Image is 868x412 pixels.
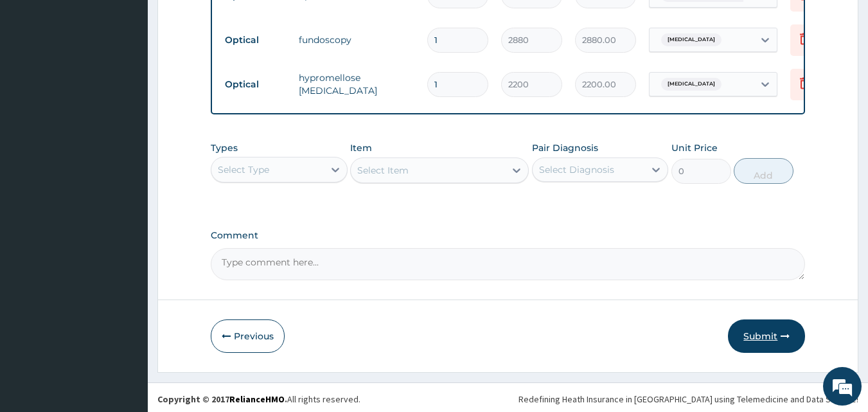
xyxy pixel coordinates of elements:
[218,73,292,96] td: Optical
[734,158,793,184] button: Add
[6,275,245,320] textarea: Type your message and hit 'Enter'
[661,78,722,91] span: [MEDICAL_DATA]
[728,319,805,353] button: Submit
[292,65,421,103] td: hypromellose [MEDICAL_DATA]
[211,319,285,353] button: Previous
[532,141,598,154] label: Pair Diagnosis
[218,163,269,176] div: Select Type
[67,72,216,89] div: Chat with us now
[661,33,722,46] span: [MEDICAL_DATA]
[539,163,614,176] div: Select Diagnosis
[157,393,287,405] strong: Copyright © 2017 .
[350,141,372,154] label: Item
[75,124,177,254] span: We're online!
[211,230,806,241] label: Comment
[211,143,238,154] label: Types
[292,27,421,53] td: fundoscopy
[24,64,52,96] img: d_794563401_company_1708531726252_794563401
[518,393,858,406] div: Redefining Heath Insurance in [GEOGRAPHIC_DATA] using Telemedicine and Data Science!
[671,141,718,154] label: Unit Price
[211,6,242,37] div: Minimize live chat window
[229,393,285,405] a: RelianceHMO
[218,28,292,52] td: Optical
